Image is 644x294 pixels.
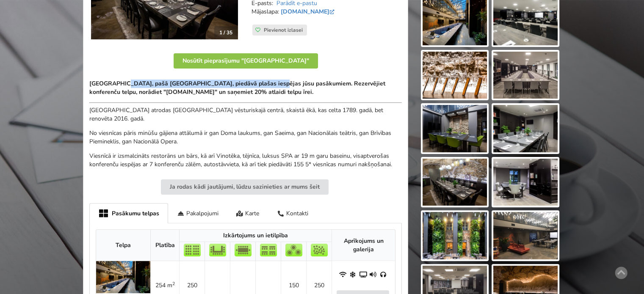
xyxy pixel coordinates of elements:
span: WiFi [339,271,347,279]
div: 1 / 35 [214,26,238,39]
img: Pullman Riga Old Town Hotel | Rīga | Pasākumu vieta - galerijas bilde [493,159,558,206]
div: Pasākumu telpas [89,203,168,223]
span: Iebūvēta audio sistēma [370,271,378,279]
button: Nosūtīt pieprasījumu "[GEOGRAPHIC_DATA]" [174,53,318,69]
strong: [GEOGRAPHIC_DATA], pašā [GEOGRAPHIC_DATA], piedāvā plašas iespējas jūsu pasākumiem. Rezervējiet k... [89,80,385,96]
th: Izkārtojums un ietilpība [179,230,332,242]
img: Klase [260,244,277,256]
span: Gaisa kondicionieris [349,271,358,279]
img: Pullman Riga Old Town Hotel | Rīga | Pasākumu vieta - galerijas bilde [423,212,487,259]
sup: 2 [172,280,175,287]
img: Pullman Riga Old Town Hotel | Rīga | Pasākumu vieta - galerijas bilde [423,159,487,206]
span: Projektors un ekrāns [359,271,368,279]
a: [DOMAIN_NAME] [281,8,336,16]
div: Pakalpojumi [168,203,227,223]
img: Pieņemšana [311,244,328,256]
th: Telpa [96,230,150,261]
button: Ja rodas kādi jautājumi, lūdzu sazinieties ar mums šeit [161,179,329,195]
p: [GEOGRAPHIC_DATA] atrodas [GEOGRAPHIC_DATA] vēsturiskajā centrā, skaistā ēkā, kas celta 1789. gad... [89,106,402,123]
div: Kontakti [268,203,317,223]
img: U-Veids [209,244,226,256]
img: Bankets [285,244,302,256]
img: Pullman Riga Old Town Hotel | Rīga | Pasākumu vieta - galerijas bilde [493,52,558,99]
img: Teātris [184,244,201,256]
img: Pullman Riga Old Town Hotel | Rīga | Pasākumu vieta - galerijas bilde [493,212,558,259]
span: Pievienot izlasei [264,27,303,33]
img: Pasākumu telpas | Rīga | Pullman Riga Old Town Hotel | bilde [96,261,150,293]
th: Platība [150,230,179,261]
p: Viesnīcā ir izsmalcināts restorāns un bārs, kā arī Vinotēka, tējnīca, luksus SPA ar 19 m garu bas... [89,152,402,169]
img: Pullman Riga Old Town Hotel | Rīga | Pasākumu vieta - galerijas bilde [423,52,487,99]
p: No viesnīcas pāris minūšu gājiena attālumā ir gan Doma laukums, gan Saeima, gan Nacionālais teātr... [89,129,402,146]
span: Sinhronās tulkošanas aprīkojums [380,271,388,279]
img: Sapulce [235,244,252,256]
img: Pullman Riga Old Town Hotel | Rīga | Pasākumu vieta - galerijas bilde [493,105,558,152]
th: Aprīkojums un galerija [332,230,395,261]
div: Karte [227,203,268,223]
img: Pullman Riga Old Town Hotel | Rīga | Pasākumu vieta - galerijas bilde [423,105,487,152]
